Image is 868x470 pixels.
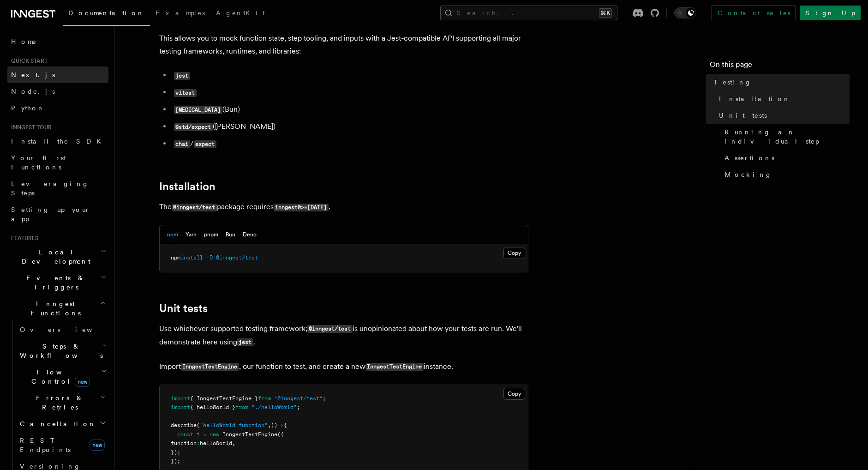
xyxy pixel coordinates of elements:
[11,180,89,197] span: Leveraging Steps
[235,404,248,410] span: from
[90,440,105,451] span: new
[204,225,218,244] button: pnpm
[7,270,108,295] button: Events & Triggers
[7,235,38,242] span: Features
[16,321,108,338] a: Overview
[16,368,102,386] span: Flow Control
[7,244,108,270] button: Local Development
[63,3,150,26] a: Documentation
[159,200,528,214] p: The package requires .
[180,254,203,261] span: install
[210,431,219,438] span: new
[194,140,216,148] code: expect
[11,104,45,112] span: Python
[159,32,528,58] p: This allows you to mock function state, step tooling, and inputs with a Jest-compatible API suppo...
[7,83,108,100] a: Node.js
[174,89,197,97] code: vitest
[159,360,528,374] p: Import , our function to test, and create a new instance.
[172,204,217,211] code: @inngest/test
[599,8,612,18] kbd: ⌘K
[197,440,200,446] span: :
[20,437,71,453] span: REST Endpoints
[11,71,55,78] span: Next.js
[171,103,528,116] li: (Bun)
[232,440,235,446] span: ,
[11,206,90,223] span: Setting up your app
[171,449,180,456] span: });
[171,458,180,464] span: });
[216,9,265,17] span: AgentKit
[159,302,208,315] a: Unit tests
[174,123,213,131] code: @std/expect
[222,431,277,438] span: InngestTestEngine
[210,3,270,25] a: AgentKit
[7,201,108,227] a: Setting up your app
[16,338,108,364] button: Steps & Workflows
[365,363,424,371] code: InngestTestEngine
[186,225,197,244] button: Yarn
[16,416,108,432] button: Cancellation
[258,395,271,402] span: from
[174,72,190,80] code: jest
[11,88,55,95] span: Node.js
[11,138,107,145] span: Install the SDK
[181,363,239,371] code: InngestTestEngine
[721,124,850,150] a: Running an individual step
[11,37,37,46] span: Home
[156,9,205,17] span: Examples
[323,395,326,402] span: ;
[16,342,103,360] span: Steps & Workflows
[715,107,850,124] a: Unit tests
[503,388,525,400] button: Copy
[7,295,108,321] button: Inngest Functions
[16,393,100,412] span: Errors & Retries
[171,120,528,133] li: ([PERSON_NAME])
[724,127,850,146] span: Running an individual step
[277,431,284,438] span: ({
[150,3,210,25] a: Examples
[171,137,528,151] li: /
[440,6,617,20] button: Search...⌘K
[7,247,101,266] span: Local Development
[16,390,108,416] button: Errors & Retries
[159,180,216,193] a: Installation
[171,395,190,402] span: import
[719,94,790,103] span: Installation
[237,338,253,346] code: jest
[174,140,190,148] code: chai
[274,395,323,402] span: "@inngest/test"
[7,150,108,175] a: Your first Functions
[20,463,81,470] span: Versioning
[7,273,101,292] span: Events & Triggers
[307,325,353,333] code: @inngest/test
[7,299,100,318] span: Inngest Functions
[16,364,108,390] button: Flow Controlnew
[171,254,180,261] span: npm
[16,432,108,458] a: REST Endpointsnew
[7,175,108,201] a: Leveraging Steps
[216,254,258,261] span: @inngest/test
[710,59,850,74] h4: On this page
[171,440,197,446] span: function
[284,422,287,428] span: {
[7,66,108,83] a: Next.js
[274,204,329,211] code: inngest@>=[DATE]
[724,170,772,179] span: Mocking
[721,166,850,183] a: Mocking
[713,78,752,87] span: Testing
[190,404,235,410] span: { helloWorld }
[297,404,300,410] span: ;
[171,422,197,428] span: describe
[200,440,232,446] span: helloWorld
[171,404,190,410] span: import
[721,150,850,166] a: Assertions
[20,326,115,333] span: Overview
[200,422,268,428] span: "helloWorld function"
[203,431,206,438] span: =
[715,90,850,107] a: Installation
[7,57,48,65] span: Quick start
[277,422,284,428] span: =>
[167,225,178,244] button: npm
[271,422,277,428] span: ()
[197,431,200,438] span: t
